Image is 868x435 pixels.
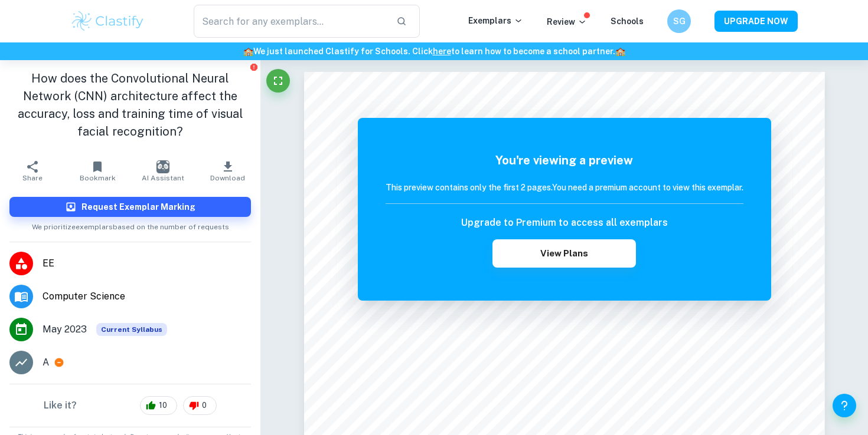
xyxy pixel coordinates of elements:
button: Download [195,154,260,187]
span: Computer Science [43,289,251,304]
button: Report issue [249,62,258,71]
span: 10 [152,400,174,411]
span: Current Syllabus [96,323,167,336]
span: EE [43,256,251,271]
h5: You're viewing a preview [386,151,743,169]
button: UPGRADE NOW [714,11,798,32]
h6: We just launched Clastify for Schools. Click to learn how to become a school partner. [2,45,866,58]
h6: Request Exemplar Marking [81,200,195,213]
img: AI Assistant [156,160,169,173]
h6: This preview contains only the first 2 pages. You need a premium account to view this exemplar. [386,181,743,194]
span: 🏫 [243,47,253,56]
button: Fullscreen [266,69,290,93]
div: This exemplar is based on the current syllabus. Feel free to refer to it for inspiration/ideas wh... [96,323,167,336]
button: View Plans [492,239,635,268]
button: SG [667,9,691,33]
h6: Like it? [44,398,77,413]
span: 0 [195,400,213,411]
h6: Upgrade to Premium to access all exemplars [461,216,668,230]
img: Clastify logo [70,9,145,33]
button: Bookmark [65,154,130,187]
span: Bookmark [80,174,116,182]
p: Exemplars [468,14,523,27]
span: May 2023 [43,322,87,337]
h6: SG [673,15,686,28]
span: 🏫 [615,47,625,56]
a: Schools [611,17,644,26]
span: AI Assistant [142,174,184,182]
span: Share [22,174,43,182]
a: here [433,47,451,56]
p: Review [547,15,587,28]
span: Download [210,174,245,182]
input: Search for any exemplars... [194,5,387,38]
h1: How does the Convolutional Neural Network (CNN) architecture affect the accuracy, loss and traini... [9,70,251,140]
span: We prioritize exemplars based on the number of requests [32,217,229,232]
button: AI Assistant [130,154,195,187]
button: Request Exemplar Marking [9,197,251,217]
button: Help and Feedback [833,394,856,417]
p: A [43,355,49,370]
